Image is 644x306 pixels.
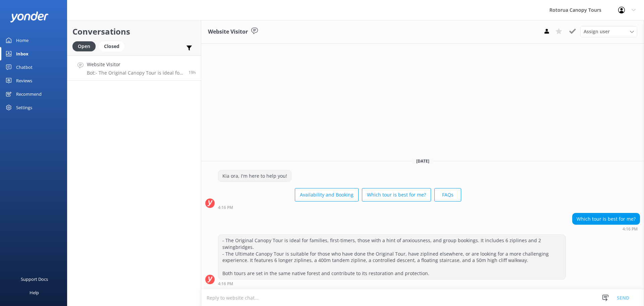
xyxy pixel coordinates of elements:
strong: 4:16 PM [218,206,233,210]
a: Website VisitorBot:- The Original Canopy Tour is ideal for families, first-timers, those with a h... [67,55,201,81]
strong: 4:16 PM [623,227,638,231]
a: Closed [99,42,128,50]
div: Settings [16,101,32,114]
div: Aug 31 2025 04:16pm (UTC +12:00) Pacific/Auckland [218,205,461,210]
div: Open [72,41,96,51]
a: Open [72,42,99,50]
button: FAQs [434,188,461,202]
p: Bot: - The Original Canopy Tour is ideal for families, first-timers, those with a hint of anxious... [87,70,183,76]
div: Aug 31 2025 04:16pm (UTC +12:00) Pacific/Auckland [218,281,566,286]
div: Help [30,286,39,299]
span: [DATE] [412,158,433,164]
div: Which tour is best for me? [573,213,640,225]
button: Availability and Booking [295,188,359,202]
div: Assign User [580,26,637,37]
div: Recommend [16,87,42,101]
img: yonder-white-logo.png [10,11,49,23]
span: Aug 31 2025 04:16pm (UTC +12:00) Pacific/Auckland [189,70,196,75]
div: Reviews [16,74,32,87]
div: Support Docs [21,272,48,286]
div: Kia ora, I'm here to help you! [218,170,291,182]
button: Which tour is best for me? [362,188,431,202]
div: - The Original Canopy Tour is ideal for families, first-timers, those with a hint of anxiousness,... [218,235,566,279]
div: Closed [99,41,124,51]
span: Assign user [584,28,610,35]
div: Aug 31 2025 04:16pm (UTC +12:00) Pacific/Auckland [572,226,640,231]
h3: Website Visitor [208,28,248,36]
div: Chatbot [16,60,33,74]
div: Home [16,34,29,47]
h2: Conversations [72,25,196,38]
div: Inbox [16,47,29,60]
h4: Website Visitor [87,61,183,68]
strong: 4:16 PM [218,282,233,286]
